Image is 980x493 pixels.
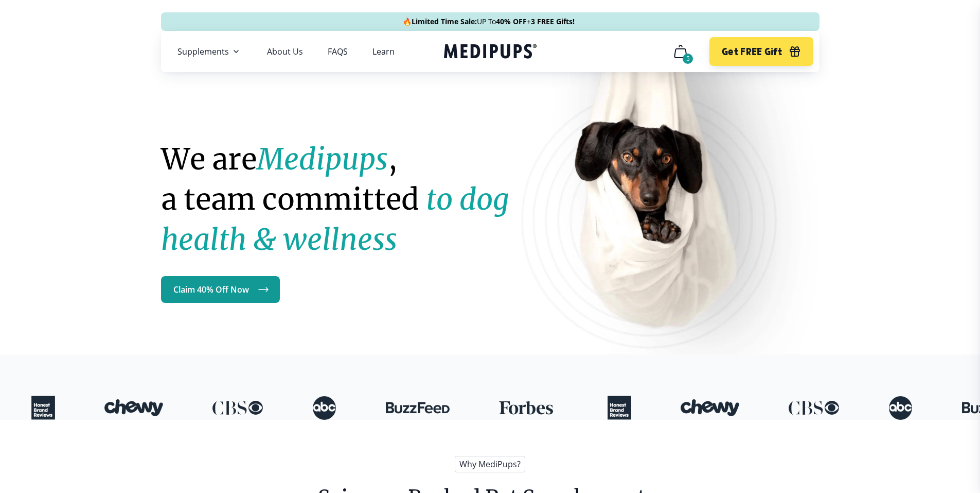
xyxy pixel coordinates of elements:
button: cart [668,39,693,64]
div: 5 [683,54,693,64]
button: Get FREE Gift [709,37,813,66]
span: Get FREE Gift [722,46,782,58]
a: FAQS [328,46,348,57]
strong: Medipups [257,141,388,177]
span: Supplements [177,46,229,57]
img: Natural dog supplements for joint and coat health [521,16,830,394]
h1: We are , a team committed [161,139,538,260]
a: Claim 40% Off Now [161,276,280,303]
span: Why MediPups? [455,456,525,472]
a: Learn [372,46,395,57]
a: Medipups [444,42,537,63]
button: Supplements [177,45,242,58]
a: About Us [267,46,303,57]
span: 🔥 UP To + [403,16,575,27]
